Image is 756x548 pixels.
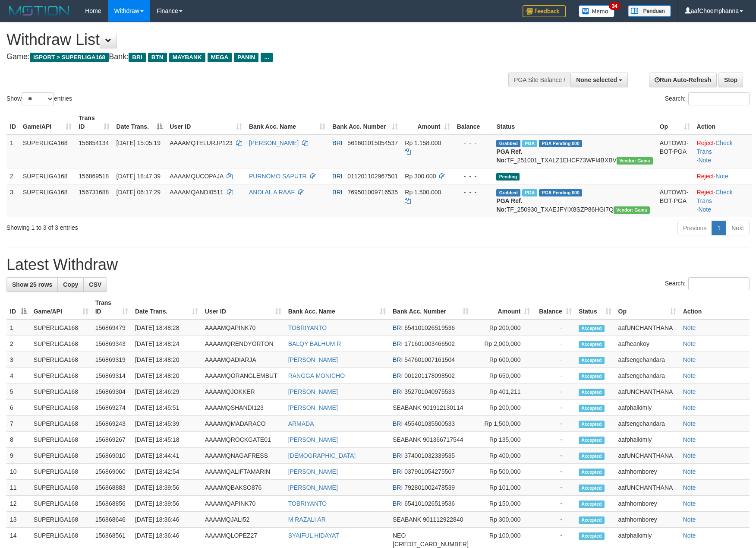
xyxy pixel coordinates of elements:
[683,532,696,539] a: Note
[615,416,680,432] td: aafsengchandara
[697,139,714,146] a: Reject
[393,532,406,539] span: NEO
[677,221,712,235] a: Previous
[30,320,92,336] td: SUPERLIGA168
[6,184,19,217] td: 3
[683,340,696,347] a: Note
[579,389,605,396] span: Accepted
[533,448,575,464] td: -
[285,295,389,320] th: Bank Acc. Name: activate to sort column ascending
[570,73,628,87] button: None selected
[393,404,421,411] span: SEABANK
[496,189,520,196] span: Grabbed
[615,352,680,368] td: aafsengchandara
[404,324,455,331] span: Copy 654101026519536 to clipboard
[129,53,145,62] span: BRI
[522,189,537,196] span: Marked by aafromsomean
[457,172,490,181] div: - - -
[493,110,656,135] th: Status
[202,336,285,352] td: AAAAMQRENDYORTON
[683,388,696,395] a: Note
[615,384,680,400] td: aafUNCHANTHANA
[698,157,711,164] a: Note
[579,453,605,460] span: Accepted
[393,436,421,443] span: SEABANK
[404,452,455,459] span: Copy 374001032339535 to clipboard
[472,368,534,384] td: Rp 650,000
[656,184,693,217] td: AUTOWD-BOT-PGA
[533,320,575,336] td: -
[288,468,338,475] a: [PERSON_NAME]
[132,336,202,352] td: [DATE] 18:48:24
[697,139,733,155] a: Check Trans
[393,324,403,331] span: BRI
[19,135,75,168] td: SUPERLIGA168
[609,2,621,10] span: 34
[6,295,30,320] th: ID: activate to sort column descending
[697,173,714,180] a: Reject
[393,516,421,523] span: SEABANK
[472,400,534,416] td: Rp 200,000
[117,189,161,196] span: [DATE] 06:17:29
[496,197,522,213] b: PGA Ref. No:
[332,189,342,196] span: BRI
[6,168,19,184] td: 2
[393,484,403,491] span: BRI
[579,373,605,380] span: Accepted
[423,404,463,411] span: Copy 901912130114 to clipboard
[202,512,285,528] td: AAAAMQJALI52
[405,189,441,196] span: Rp 1.500.000
[393,500,403,507] span: BRI
[132,416,202,432] td: [DATE] 18:45:39
[404,356,455,363] span: Copy 547601007161504 to clipboard
[6,432,30,448] td: 8
[347,189,398,196] span: Copy 769501009716535 to clipboard
[472,295,534,320] th: Amount: activate to sort column ascending
[405,173,436,180] span: Rp 300.000
[393,468,403,475] span: BRI
[246,110,329,135] th: Bank Acc. Name: activate to sort column ascending
[579,437,605,444] span: Accepted
[202,464,285,480] td: AAAAMQALIFTAMARIN
[393,372,403,379] span: BRI
[615,320,680,336] td: aafUNCHANTHANA
[288,516,326,523] a: M RAZALI AR
[472,432,534,448] td: Rp 135,000
[132,512,202,528] td: [DATE] 18:36:46
[683,420,696,427] a: Note
[288,388,338,395] a: [PERSON_NAME]
[649,73,717,87] a: Run Auto-Refresh
[533,416,575,432] td: -
[92,464,132,480] td: 156869060
[393,340,403,347] span: BRI
[6,277,58,292] a: Show 25 rows
[693,184,752,217] td: · ·
[92,512,132,528] td: 156868646
[30,432,92,448] td: SUPERLIGA168
[615,448,680,464] td: aafUNCHANTHANA
[132,352,202,368] td: [DATE] 18:48:20
[79,139,109,146] span: 156854134
[579,469,605,476] span: Accepted
[92,295,132,320] th: Trans ID: activate to sort column ascending
[615,295,680,320] th: Op: activate to sort column ascending
[688,92,750,105] input: Search:
[533,432,575,448] td: -
[92,496,132,512] td: 156868856
[22,92,54,105] select: Showentries
[166,110,246,135] th: User ID: activate to sort column ascending
[288,436,338,443] a: [PERSON_NAME]
[132,368,202,384] td: [DATE] 18:48:20
[89,281,101,288] span: CSV
[249,189,295,196] a: ANDI AL A RAAF
[393,420,403,427] span: BRI
[30,295,92,320] th: Game/API: activate to sort column ascending
[249,139,299,146] a: [PERSON_NAME]
[457,139,490,147] div: - - -
[30,448,92,464] td: SUPERLIGA168
[523,5,566,17] img: Feedback.jpg
[30,336,92,352] td: SUPERLIGA168
[614,206,650,214] span: Vendor URL: https://trx31.1velocity.biz
[92,352,132,368] td: 156869319
[92,480,132,496] td: 156868883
